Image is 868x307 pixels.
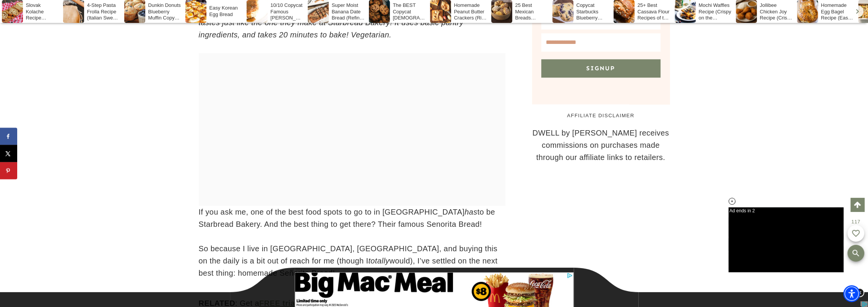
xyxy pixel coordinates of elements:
p: If you ask me, one of the best food spots to go to in [GEOGRAPHIC_DATA] to be Starbread Bakery. A... [199,206,505,230]
iframe: advertisement [295,5,573,39]
p: So because I live in [GEOGRAPHIC_DATA], [GEOGRAPHIC_DATA], and buying this on the daily is a bit ... [199,242,505,279]
iframe: Advertisement [199,53,505,181]
em: totally [368,257,389,265]
em: has [464,208,477,216]
p: DWELL by [PERSON_NAME] receives commissions on purchases made through our affiliate links to reta... [532,127,670,163]
h5: AFFILIATE DISCLAIMER [532,112,670,120]
div: Accessibility Menu [843,285,860,302]
em: This easy Senorita Bread recipe makes 15 scrumptious Filipino Spanish Bread that tastes just like... [199,6,492,39]
a: Scroll to top [850,198,864,212]
button: Signup [541,59,660,78]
